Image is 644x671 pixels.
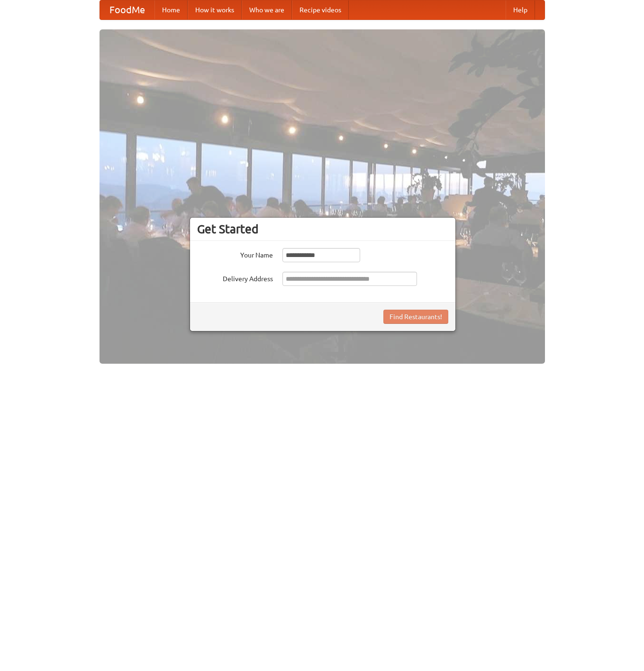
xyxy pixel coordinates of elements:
[242,0,292,19] a: Who we are
[197,272,273,284] label: Delivery Address
[188,0,242,19] a: How it works
[197,248,273,260] label: Your Name
[197,222,448,236] h3: Get Started
[292,0,349,19] a: Recipe videos
[100,0,154,19] a: FoodMe
[383,310,448,324] button: Find Restaurants!
[506,0,535,19] a: Help
[154,0,188,19] a: Home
